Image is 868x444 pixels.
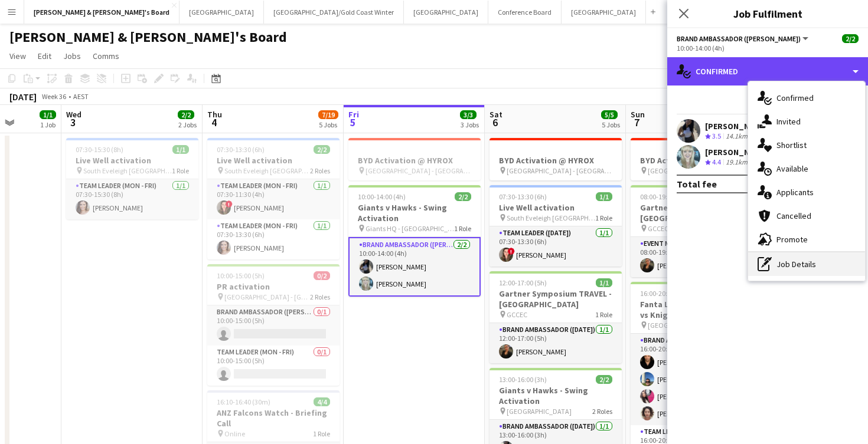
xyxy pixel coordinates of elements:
span: Sun [631,109,645,120]
span: 2/2 [842,34,859,43]
a: Comms [88,48,124,64]
span: ! [508,248,515,255]
span: 3.5 [712,131,721,140]
span: 1 Role [595,310,612,319]
span: 1 Role [172,166,189,175]
span: GCCEC [507,310,527,319]
h3: Job Fulfilment [667,6,868,21]
h3: Fanta Lemon Sampling-Eels vs Knights [631,299,763,320]
span: Online [224,429,245,438]
div: Total fee [677,178,717,190]
h3: Giants v Hawks - Swing Activation [490,385,622,406]
div: 2 Jobs [178,120,197,129]
app-card-role: Team Leader (Mon - Fri)1/107:30-11:30 (4h)![PERSON_NAME] [207,179,340,219]
div: 1 Job [40,120,56,129]
span: 5/5 [601,110,618,119]
app-job-card: 07:30-15:30 (8h)1/1Live Well activation South Eveleigh [GEOGRAPHIC_DATA]1 RoleTeam Leader (Mon - ... [66,138,198,219]
span: South Eveleigh [GEOGRAPHIC_DATA] [507,213,595,222]
a: View [5,48,31,64]
span: ! [226,200,233,208]
div: [PERSON_NAME] [705,121,768,131]
div: Job Details [748,252,865,276]
span: South Eveleigh [GEOGRAPHIC_DATA] [83,166,172,175]
span: 3 [64,116,81,129]
span: 1/1 [40,110,56,119]
button: [GEOGRAPHIC_DATA]/Gold Coast Winter [264,1,404,24]
button: [PERSON_NAME] & [PERSON_NAME]'s Board [24,1,180,24]
app-card-role: Team Leader ([DATE])1/107:30-13:30 (6h)![PERSON_NAME] [490,226,622,267]
span: 2 Roles [310,166,330,175]
div: 10:00-15:00 (5h)0/2PR activation [GEOGRAPHIC_DATA] - [GEOGRAPHIC_DATA]2 RolesBrand Ambassador ([P... [207,264,340,386]
div: AEST [73,92,89,101]
app-card-role: Brand Ambassador ([DATE])4/416:00-20:00 (4h)[PERSON_NAME][PERSON_NAME][PERSON_NAME][PERSON_NAME] [631,334,763,425]
div: 5 Jobs [319,120,338,129]
span: Comms [93,51,119,61]
h3: PR activation [207,281,340,292]
span: 3/3 [460,110,477,119]
h3: Giants v Hawks - Swing Activation [348,202,481,223]
span: 1/1 [596,278,612,287]
span: 1 Role [595,213,612,222]
span: 16:10-16:40 (30m) [217,397,270,406]
span: 4.4 [712,157,721,166]
span: 1/1 [596,192,612,201]
button: [GEOGRAPHIC_DATA] [180,1,264,24]
span: 1 Role [454,224,471,233]
span: 2 Roles [310,292,330,301]
span: 16:00-20:00 (4h) [640,289,688,298]
h3: BYD Activation @ HYROX [490,155,622,166]
app-job-card: 08:00-19:00 (11h)1/1Gartner Symposium - [GEOGRAPHIC_DATA] GCCEC1 RoleEvent Manager ([DATE])1/108:... [631,185,763,277]
span: Invited [776,116,801,127]
app-job-card: BYD Activation @ HYROX [GEOGRAPHIC_DATA] - [GEOGRAPHIC_DATA] [490,138,622,180]
div: 10:00-14:00 (4h) [677,44,859,52]
span: Giants HQ - [GEOGRAPHIC_DATA] [366,224,454,233]
app-card-role: Event Manager ([DATE])1/108:00-19:00 (11h)[PERSON_NAME] [631,237,763,277]
span: 10:00-15:00 (5h) [217,271,265,280]
span: 7 [629,116,645,129]
span: 0/2 [314,271,330,280]
div: 14.1km [723,131,750,142]
span: 07:30-13:30 (6h) [217,145,265,154]
span: Sat [490,109,502,120]
span: Week 36 [39,92,68,101]
app-job-card: 12:00-17:00 (5h)1/1Gartner Symposium TRAVEL - [GEOGRAPHIC_DATA] GCCEC1 RoleBrand Ambassador ([DAT... [490,271,622,363]
div: Confirmed [667,57,868,85]
h3: Gartner Symposium TRAVEL - [GEOGRAPHIC_DATA] [490,288,622,310]
app-card-role: Brand Ambassador ([PERSON_NAME])0/110:00-15:00 (5h) [207,305,340,346]
app-card-role: Team Leader (Mon - Fri)1/107:30-15:30 (8h)[PERSON_NAME] [66,179,198,219]
h3: ANZ Falcons Watch - Briefing Call [207,407,340,429]
span: [GEOGRAPHIC_DATA] - [GEOGRAPHIC_DATA] [648,166,753,175]
span: 2/2 [178,110,194,119]
a: Edit [33,48,56,64]
span: 10:00-14:00 (4h) [358,192,406,201]
app-job-card: BYD Activation @ HYROX [GEOGRAPHIC_DATA] - [GEOGRAPHIC_DATA] [348,138,481,180]
span: 6 [488,116,502,129]
div: 07:30-13:30 (6h)1/1Live Well activation South Eveleigh [GEOGRAPHIC_DATA]1 RoleTeam Leader ([DATE]... [490,185,622,267]
span: Confirmed [776,93,814,103]
span: Jobs [63,51,81,61]
button: Conference Board [488,1,562,24]
span: 2/2 [314,145,330,154]
app-card-role: Team Leader (Mon - Fri)0/110:00-15:00 (5h) [207,346,340,386]
button: [GEOGRAPHIC_DATA] [404,1,488,24]
span: Thu [207,109,222,120]
h3: Live Well activation [490,202,622,213]
app-job-card: BYD Activation @ HYROX [GEOGRAPHIC_DATA] - [GEOGRAPHIC_DATA] [631,138,763,180]
span: [GEOGRAPHIC_DATA], [GEOGRAPHIC_DATA] [648,321,733,330]
h3: Gartner Symposium - [GEOGRAPHIC_DATA] [631,202,763,223]
span: Brand Ambassador (Mon - Fri) [677,34,801,43]
span: 4/4 [314,397,330,406]
div: [DATE] [9,91,37,103]
app-card-role: Team Leader (Mon - Fri)1/107:30-13:30 (6h)[PERSON_NAME] [207,219,340,259]
span: 1 Role [313,429,330,438]
span: Wed [66,109,81,120]
app-job-card: 10:00-14:00 (4h)2/2Giants v Hawks - Swing Activation Giants HQ - [GEOGRAPHIC_DATA]1 RoleBrand Amb... [348,185,481,297]
app-card-role: Brand Ambassador ([DATE])1/112:00-17:00 (5h)[PERSON_NAME] [490,323,622,363]
app-card-role: Brand Ambassador ([PERSON_NAME])2/210:00-14:00 (4h)[PERSON_NAME][PERSON_NAME] [348,237,481,297]
div: 3 Jobs [461,120,479,129]
h1: [PERSON_NAME] & [PERSON_NAME]'s Board [9,28,287,46]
